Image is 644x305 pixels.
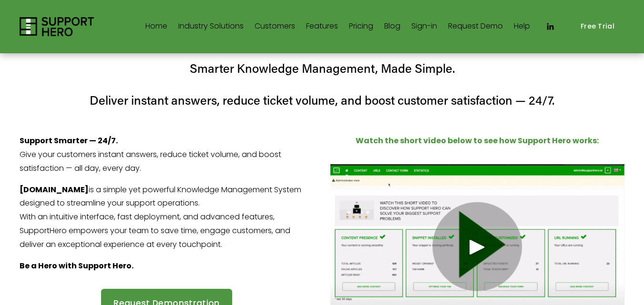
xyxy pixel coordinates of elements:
[20,92,625,108] h4: Deliver instant answers, reduce ticket volume, and boost customer satisfaction — 24/7.
[356,135,599,146] strong: Watch the short video below to see how Support Hero works:
[411,19,437,34] a: Sign-in
[178,20,244,33] span: Industry Solutions
[466,236,489,258] div: Play
[20,135,118,146] strong: Support Smarter — 24/7.
[255,19,295,34] a: Customers
[178,19,244,34] a: folder dropdown
[20,17,94,36] img: Support Hero
[306,19,338,34] a: Features
[20,183,314,252] p: is a simple yet powerful Knowledge Management System designed to streamline your support operatio...
[349,19,373,34] a: Pricing
[20,184,89,195] strong: [DOMAIN_NAME]
[20,60,625,77] h4: Smarter Knowledge Management, Made Simple.
[570,15,624,38] a: Free Trial
[448,19,503,34] a: Request Demo
[514,19,530,34] a: Help
[545,22,555,31] a: LinkedIn
[20,260,133,271] strong: Be a Hero with Support Hero.
[145,19,167,34] a: Home
[20,134,314,175] p: Give your customers instant answers, reduce ticket volume, and boost satisfaction — all day, ever...
[384,19,400,34] a: Blog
